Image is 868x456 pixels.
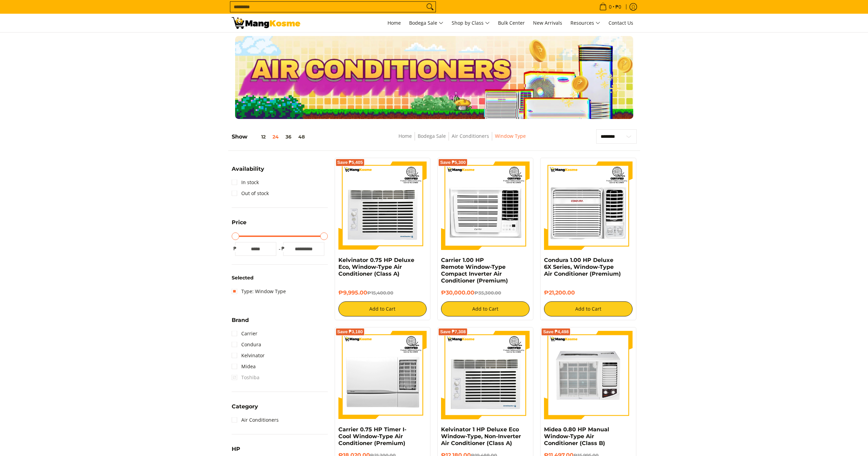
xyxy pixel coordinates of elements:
[338,289,427,296] h6: ₱9,995.00
[498,20,525,26] span: Bulk Center
[567,14,604,32] a: Resources
[232,220,246,225] span: Price
[232,404,258,415] summary: Open
[280,245,287,252] span: ₱
[440,160,466,165] span: Save ₱5,300
[544,331,633,419] img: Midea 0.80 HP Manual Window-Type Air Conditioner (Class B)
[544,301,633,316] button: Add to Cart
[338,161,427,250] img: Kelvinator 0.75 HP Deluxe Eco, Window-Type Air Conditioner (Class A)
[441,161,530,250] img: Carrier 1.00 HP Remote Window-Type Compact Inverter Air Conditioner (Premium)
[609,20,633,26] span: Contact Us
[232,372,259,383] span: Toshiba
[232,286,286,297] a: Type: Window Type
[295,134,308,140] button: 48
[441,257,508,284] a: Carrier 1.00 HP Remote Window-Type Compact Inverter Air Conditioner (Premium)
[406,14,447,32] a: Bodega Sale
[338,257,414,277] a: Kelvinator 0.75 HP Deluxe Eco, Window-Type Air Conditioner (Class A)
[418,133,446,139] a: Bodega Sale
[232,317,249,328] summary: Open
[307,14,637,32] nav: Main Menu
[384,14,404,32] a: Home
[247,134,269,140] button: 12
[570,19,600,27] span: Resources
[441,289,530,296] h6: ₱30,000.00
[282,134,295,140] button: 36
[351,132,573,147] nav: Breadcrumbs
[337,160,363,165] span: Save ₱5,405
[530,14,566,32] a: New Arrivals
[495,14,528,32] a: Bulk Center
[232,177,259,188] a: In stock
[605,14,637,32] a: Contact Us
[452,19,490,27] span: Shop by Class
[441,331,530,419] img: Kelvinator 1 HP Deluxe Eco Window-Type, Non-Inverter Air Conditioner (Class A)
[452,133,489,139] a: Air Conditioners
[425,2,436,12] button: Search
[232,415,279,425] a: Air Conditioners
[232,188,269,199] a: Out of stock
[232,328,257,339] a: Carrier
[544,289,633,296] h6: ₱21,200.00
[232,245,239,252] span: ₱
[337,330,363,334] span: Save ₱3,180
[232,404,258,409] span: Category
[232,133,308,140] h5: Show
[338,331,427,419] img: Carrier 0.75 HP Timer I-Cool Window-Type Air Conditioner (Premium)
[387,20,401,26] span: Home
[533,20,562,26] span: New Arrivals
[441,301,530,316] button: Add to Cart
[544,161,633,250] img: Condura 1.00 HP Deluxe 6X Series, Window-Type Air Conditioner (Premium)
[398,133,412,139] a: Home
[232,275,328,281] h6: Selected
[269,134,282,140] button: 24
[543,330,569,334] span: Save ₱4,498
[232,166,264,177] summary: Open
[440,330,466,334] span: Save ₱7,308
[232,350,265,361] a: Kelvinator
[232,361,256,372] a: Midea
[338,426,406,446] a: Carrier 0.75 HP Timer I-Cool Window-Type Air Conditioner (Premium)
[232,446,240,452] span: HP
[409,19,443,27] span: Bodega Sale
[544,257,621,277] a: Condura 1.00 HP Deluxe 6X Series, Window-Type Air Conditioner (Premium)
[338,301,427,316] button: Add to Cart
[544,426,609,446] a: Midea 0.80 HP Manual Window-Type Air Conditioner (Class B)
[614,4,622,9] span: ₱0
[597,3,623,11] span: •
[608,4,613,9] span: 0
[495,132,526,141] span: Window Type
[232,220,246,230] summary: Open
[441,426,521,446] a: Kelvinator 1 HP Deluxe Eco Window-Type, Non-Inverter Air Conditioner (Class A)
[232,339,261,350] a: Condura
[232,317,249,323] span: Brand
[232,166,264,172] span: Availability
[448,14,493,32] a: Shop by Class
[367,290,393,296] del: ₱15,400.00
[474,290,501,296] del: ₱35,300.00
[232,17,300,29] img: Bodega Sale Aircon l Mang Kosme: Home Appliances Warehouse Sale Window Type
